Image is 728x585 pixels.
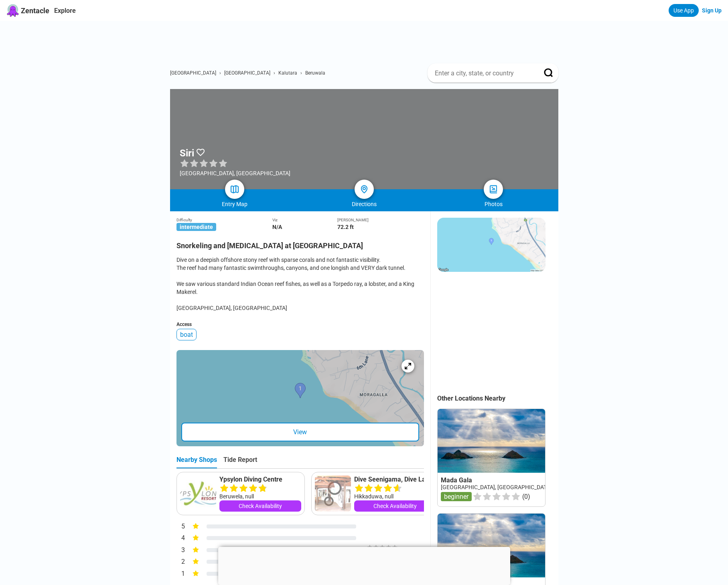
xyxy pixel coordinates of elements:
[176,569,185,579] div: 1
[176,322,424,327] div: Access
[429,201,558,207] div: Photos
[359,184,369,194] img: directions
[225,180,244,199] a: map
[180,170,290,176] div: [GEOGRAPHIC_DATA], [GEOGRAPHIC_DATA]
[489,184,498,194] img: photos
[219,70,221,76] span: ›
[176,223,216,231] span: intermediate
[180,148,194,159] h1: Siri
[176,256,424,312] div: Dive on a deepish offshore stony reef with sparse corals and not fantastic visibility. The reef h...
[176,237,424,250] h2: Snorkeling and [MEDICAL_DATA] at [GEOGRAPHIC_DATA]
[6,4,49,17] a: Zentacle logoZentacle
[176,329,197,340] div: boat
[176,533,185,544] div: 4
[219,500,301,512] a: Check Availability
[223,456,257,468] div: Tide Report
[315,476,351,512] img: Dive Seenigama, Dive Lanka
[354,476,436,484] a: Dive Seenigama, Dive Lanka
[337,218,424,222] div: [PERSON_NAME]
[176,557,185,567] div: 2
[437,218,545,272] img: staticmap
[219,492,301,500] div: Beruwela, null
[176,545,185,556] div: 3
[176,21,558,57] iframe: Advertisement
[218,547,510,583] iframe: Advertisement
[176,350,424,446] a: entry mapView
[21,6,49,15] span: Zentacle
[272,218,337,222] div: Viz
[176,218,272,222] div: Difficulty
[181,423,419,441] div: View
[437,280,545,380] iframe: Advertisement
[278,70,297,76] a: Kalutara
[563,8,720,129] iframe: Boîte de dialogue "Se connecter avec Google"
[702,7,722,14] a: Sign Up
[354,500,436,512] a: Check Availability
[170,201,300,207] div: Entry Map
[299,201,429,207] div: Directions
[170,70,216,76] a: [GEOGRAPHIC_DATA]
[180,476,216,512] img: Ypsylon Diving Centre
[354,492,436,500] div: Hikkaduwa, null
[219,476,301,484] a: Ypsylon Diving Centre
[305,70,325,76] a: Beruwala
[230,184,239,194] img: map
[176,456,217,468] div: Nearby Shops
[272,224,337,230] div: N/A
[300,70,302,76] span: ›
[337,224,424,230] div: 72.2 ft
[484,180,503,199] a: photos
[669,4,699,17] a: Use App
[176,522,185,532] div: 5
[437,395,558,402] div: Other Locations Nearby
[6,4,19,17] img: Zentacle logo
[224,70,270,76] a: [GEOGRAPHIC_DATA]
[54,7,76,14] a: Explore
[274,70,275,76] span: ›
[434,69,533,77] input: Enter a city, state, or country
